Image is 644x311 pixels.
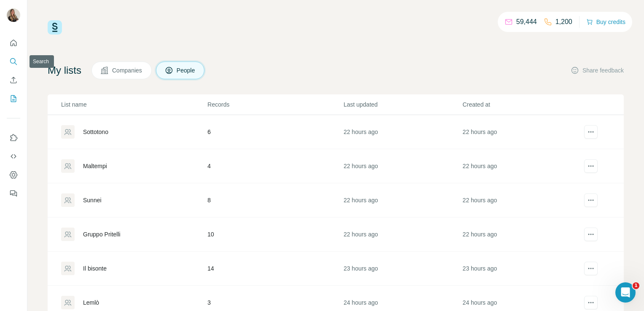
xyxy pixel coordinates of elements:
div: Sunnei [83,196,102,204]
td: 14 [207,252,343,286]
div: Lemlò [83,298,99,307]
td: 22 hours ago [462,115,581,149]
button: actions [584,159,598,173]
td: 22 hours ago [343,217,462,252]
td: 8 [207,183,343,217]
td: 22 hours ago [343,115,462,149]
button: Feedback [7,186,20,201]
img: Surfe Logo [48,20,62,35]
h4: My lists [48,64,81,77]
button: Use Surfe API [7,149,20,164]
p: 59,444 [516,17,537,27]
button: Share feedback [571,66,624,75]
td: 10 [207,217,343,252]
td: 22 hours ago [462,149,581,183]
button: Use Surfe on LinkedIn [7,130,20,145]
button: actions [584,193,598,207]
td: 22 hours ago [343,149,462,183]
p: Last updated [343,100,462,109]
span: Companies [112,66,143,75]
td: 6 [207,115,343,149]
button: actions [584,296,598,309]
div: Gruppo Pritelli [83,230,121,239]
button: Buy credits [586,16,625,28]
p: 1,200 [555,17,572,27]
button: actions [584,125,598,139]
div: Sottotono [83,128,108,136]
td: 22 hours ago [462,183,581,217]
p: Created at [463,100,581,109]
span: People [177,66,196,75]
td: 23 hours ago [462,252,581,286]
button: actions [584,262,598,275]
button: My lists [7,91,20,106]
span: 1 [633,282,639,289]
div: Maltempi [83,162,107,170]
button: Dashboard [7,167,20,182]
button: Search [7,54,20,69]
p: List name [61,100,207,109]
img: Avatar [7,8,20,22]
button: Enrich CSV [7,72,20,88]
td: 22 hours ago [343,183,462,217]
td: 22 hours ago [462,217,581,252]
button: Quick start [7,35,20,51]
td: 4 [207,149,343,183]
div: Il bisonte [83,264,107,273]
p: Records [207,100,343,109]
iframe: Intercom live chat [615,282,636,303]
td: 23 hours ago [343,252,462,286]
button: actions [584,228,598,241]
